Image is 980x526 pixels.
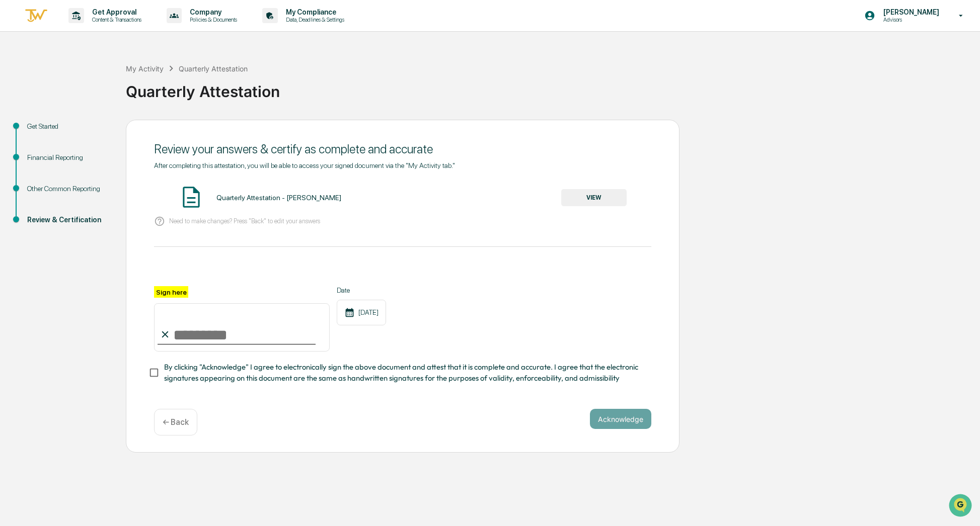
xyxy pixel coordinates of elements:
div: Start new chat [34,77,165,87]
span: Pylon [100,170,122,178]
label: Date [337,286,386,294]
p: Data, Deadlines & Settings [278,16,349,23]
span: By clicking "Acknowledge" I agree to electronically sign the above document and attest that it is... [164,362,643,384]
p: Company [182,8,242,16]
p: Content & Transactions [84,16,146,23]
a: 🖐️Preclearance [6,123,69,141]
p: Advisors [875,16,944,23]
p: My Compliance [278,8,349,16]
div: 🖐️ [10,128,18,136]
div: Quarterly Attestation [126,74,975,101]
div: We're available if you need us! [34,87,127,95]
iframe: Open customer support [948,493,975,520]
div: Quarterly Attestation [179,64,248,73]
div: [DATE] [337,300,386,325]
span: After completing this attestation, you will be able to access your signed document via the "My Ac... [154,161,455,169]
button: VIEW [561,189,627,206]
p: [PERSON_NAME] [875,8,944,16]
p: Get Approval [84,8,146,16]
button: Acknowledge [590,409,651,429]
div: My Activity [126,64,164,73]
div: 🔎 [10,147,18,155]
a: 🗄️Attestations [69,123,129,141]
span: Data Lookup [20,146,63,156]
p: Policies & Documents [182,16,242,23]
img: logo [24,8,48,24]
button: Start new chat [171,80,183,92]
p: ← Back [163,417,189,427]
a: Powered byPylon [71,170,122,178]
div: 🗄️ [73,128,81,136]
div: Review your answers & certify as complete and accurate [154,142,651,156]
label: Sign here [154,286,188,298]
p: Need to make changes? Press "Back" to edit your answers [169,217,320,225]
div: Financial Reporting [27,152,110,163]
div: Other Common Reporting [27,184,110,194]
div: Quarterly Attestation - [PERSON_NAME] [216,194,341,202]
a: 🔎Data Lookup [6,142,67,160]
img: 1746055101610-c473b297-6a78-478c-a979-82029cc54cd1 [10,77,28,95]
div: Get Started [27,121,110,132]
img: Document Icon [179,185,204,210]
span: Attestations [83,127,125,137]
span: Preclearance [20,127,65,137]
div: Review & Certification [27,215,110,225]
p: How can we help? [10,21,183,37]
